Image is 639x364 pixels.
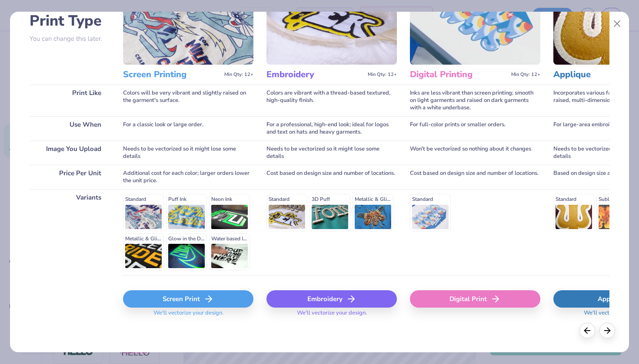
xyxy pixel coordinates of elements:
div: Use When [30,116,110,141]
div: Screen Print [123,290,253,308]
span: We'll vectorize your design. [150,309,227,322]
p: You can change this later. [30,35,110,43]
div: For a professional, high-end look; ideal for logos and text on hats and heavy garments. [266,116,397,141]
span: Min Qty: 12+ [224,72,253,78]
h3: Screen Printing [123,69,221,80]
div: Price Per Unit [30,165,110,189]
div: Needs to be vectorized so it might lose some details [266,141,397,165]
div: For full-color prints or smaller orders. [410,116,540,141]
div: Cost based on design size and number of locations. [410,165,540,189]
div: Won't be vectorized so nothing about it changes [410,141,540,165]
span: Min Qty: 12+ [511,72,540,78]
div: Image You Upload [30,141,110,165]
div: Digital Print [410,290,540,308]
div: Colors are vibrant with a thread-based textured, high-quality finish. [266,85,397,116]
div: Embroidery [266,290,397,308]
div: Inks are less vibrant than screen printing; smooth on light garments and raised on dark garments ... [410,85,540,116]
div: For a classic look or large order. [123,116,253,141]
div: Cost based on design size and number of locations. [266,165,397,189]
button: Close [609,16,626,32]
div: Colors will be very vibrant and slightly raised on the garment's surface. [123,85,253,116]
div: Variants [30,189,110,275]
div: Needs to be vectorized so it might lose some details [123,141,253,165]
h3: Embroidery [266,69,364,80]
h3: Digital Printing [410,69,508,80]
div: Print Like [30,85,110,116]
div: Additional cost for each color; larger orders lower the unit price. [123,165,253,189]
span: Min Qty: 12+ [368,72,397,78]
span: We'll vectorize your design. [293,309,370,322]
